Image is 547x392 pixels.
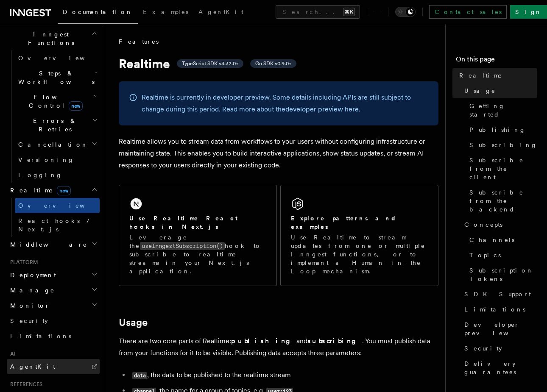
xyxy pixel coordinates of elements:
[7,267,100,283] button: Deployment
[461,286,537,302] a: SDK Support
[15,140,88,149] span: Cancellation
[466,98,537,122] a: Getting started
[18,156,74,163] span: Versioning
[119,185,277,286] a: Use Realtime React hooks in Next.jsLeverage theuseInngestSubscription()hook to subscribe to realt...
[7,27,100,50] button: Inngest Functions
[464,86,496,95] span: Usage
[469,251,501,259] span: Topics
[456,54,537,68] h4: On this page
[15,213,100,237] a: React hooks / Next.js
[7,298,100,313] button: Monitor
[466,247,537,263] a: Topics
[461,217,537,232] a: Concepts
[291,214,428,231] h2: Explore patterns and examples
[231,337,296,345] strong: publishing
[469,141,537,149] span: Subscribing
[15,50,100,66] a: Overview
[464,220,502,229] span: Concepts
[469,188,537,214] span: Subscribe from the backend
[466,153,537,185] a: Subscribe from the client
[129,214,266,231] h2: Use Realtime React hooks in Next.js
[58,3,138,24] a: Documentation
[119,37,159,46] span: Features
[18,217,93,233] span: React hooks / Next.js
[466,122,537,137] a: Publishing
[140,242,225,250] code: useInngestSubscription()
[15,198,100,213] a: Overview
[395,7,416,17] button: Toggle dark mode
[461,341,537,356] a: Security
[459,71,502,80] span: Realtime
[461,302,537,317] a: Limitations
[429,5,507,19] a: Contact sales
[15,152,100,167] a: Versioning
[18,172,62,178] span: Logging
[15,93,93,110] span: Flow Control
[464,359,537,376] span: Delivery guarantees
[469,125,526,134] span: Publishing
[285,105,359,113] a: developer preview here
[469,156,537,181] span: Subscribe from the client
[7,30,92,47] span: Inngest Functions
[18,202,106,209] span: Overview
[15,69,95,86] span: Steps & Workflows
[255,60,291,67] span: Go SDK v0.9.0+
[119,136,438,171] p: Realtime allows you to stream data from workflows to your users without configuring infrastructur...
[7,271,56,279] span: Deployment
[57,186,71,195] span: new
[7,237,100,252] button: Middleware
[7,186,71,195] span: Realtime
[10,363,55,370] span: AgentKit
[464,305,525,314] span: Limitations
[132,372,147,379] code: data
[291,233,428,275] p: Use Realtime to stream updates from one or multiple Inngest functions, or to implement a Human-in...
[7,240,87,249] span: Middleware
[18,55,106,61] span: Overview
[10,317,48,324] span: Security
[15,117,92,133] span: Errors & Retries
[7,50,100,183] div: Inngest Functions
[129,233,266,275] p: Leverage the hook to subscribe to realtime streams in your Next.js application.
[7,313,100,328] a: Security
[130,369,438,381] li: , the data to be published to the realtime stream
[15,137,100,152] button: Cancellation
[119,317,148,328] a: Usage
[182,60,238,67] span: TypeScript SDK v3.32.0+
[63,8,133,15] span: Documentation
[456,68,537,83] a: Realtime
[69,101,83,111] span: new
[464,290,531,298] span: SDK Support
[469,102,537,119] span: Getting started
[466,137,537,153] a: Subscribing
[466,185,537,217] a: Subscribe from the backend
[469,236,514,244] span: Channels
[7,301,50,310] span: Monitor
[464,344,502,353] span: Security
[198,8,243,15] span: AgentKit
[15,89,100,113] button: Flow Controlnew
[461,83,537,98] a: Usage
[466,232,537,247] a: Channels
[307,337,362,345] strong: subscribing
[276,5,360,19] button: Search...⌘K
[7,198,100,237] div: Realtimenew
[193,3,248,23] a: AgentKit
[7,350,16,357] span: AI
[464,320,537,337] span: Developer preview
[466,263,537,286] a: Subscription Tokens
[461,356,537,380] a: Delivery guarantees
[7,259,38,266] span: Platform
[15,113,100,137] button: Errors & Retries
[461,317,537,341] a: Developer preview
[7,359,100,374] a: AgentKit
[280,185,438,286] a: Explore patterns and examplesUse Realtime to stream updates from one or multiple Inngest function...
[15,167,100,183] a: Logging
[343,8,355,16] kbd: ⌘K
[7,328,100,344] a: Limitations
[119,56,438,71] h1: Realtime
[7,183,100,198] button: Realtimenew
[7,283,100,298] button: Manage
[119,335,438,359] p: There are two core parts of Realtime: and . You must publish data from your functions for it to b...
[15,66,100,89] button: Steps & Workflows
[143,8,188,15] span: Examples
